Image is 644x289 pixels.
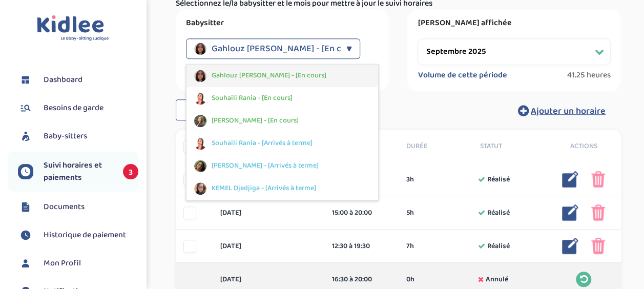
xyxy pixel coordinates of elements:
img: besoin.svg [18,100,33,116]
div: [DATE] [213,274,324,285]
span: 3h [406,174,413,185]
a: Baby-sitters [18,129,138,144]
span: 0h [406,274,414,285]
span: 3 [123,164,138,179]
span: Gahlouz [PERSON_NAME] - [En cours] [212,38,362,59]
span: 41.25 heures [567,70,611,80]
div: [DATE] [213,241,324,252]
div: 15:00 à 20:00 [332,208,391,218]
img: poubelle_rose.png [591,171,605,188]
img: poubelle_rose.png [591,204,605,221]
span: 7h [406,241,413,252]
a: Mon Profil [18,256,138,271]
label: [PERSON_NAME] affichée [418,18,611,28]
div: 16:30 à 20:00 [332,274,391,285]
span: 5h [406,208,413,218]
img: profil.svg [18,256,33,271]
span: Gahlouz [PERSON_NAME] - [En cours] [212,70,326,81]
span: [PERSON_NAME] - [En cours] [212,115,299,126]
img: avatar_zhuel-rebecca_2023_11_25_07_53_53.png [194,160,206,172]
span: Mon Profil [44,257,81,270]
span: Besoins de garde [44,102,103,114]
div: ▼ [346,38,352,59]
img: avatar_ungur-ioana.jpeg [194,115,206,127]
img: modifier_bleu.png [562,171,578,188]
img: avatar_souhaili-rania.jpeg [194,137,206,150]
span: Documents [44,201,85,213]
span: Ajouter un horaire [531,104,606,118]
span: Dashboard [44,74,82,86]
a: Dashboard [18,72,138,88]
div: Durée [398,141,472,152]
span: Réalisé [487,208,510,218]
img: babysitters.svg [18,129,33,144]
button: Modifier mes horaires généraux [176,99,335,121]
span: Suivi horaires et paiements [44,159,113,184]
div: 12:30 à 19:30 [332,241,391,252]
div: [DATE] [213,208,324,218]
span: Annulé [486,274,508,285]
img: suivihoraire.svg [18,228,33,243]
span: Réalisé [487,241,510,252]
img: dashboard.svg [18,72,33,88]
img: poubelle_rose.png [591,238,605,254]
a: Documents [18,199,138,215]
span: Souhaili Rania - [Arrivés à terme] [212,138,313,149]
div: Statut [472,141,547,152]
a: Suivi horaires et paiements 3 [18,159,138,184]
img: modifier_bleu.png [562,238,578,254]
a: Besoins de garde [18,100,138,116]
label: Volume de cette période [418,70,507,80]
img: avatar_gahlouz-elena_2024_08_27_11_24_09.png [194,70,206,82]
img: documents.svg [18,199,33,215]
div: Actions [547,141,621,152]
span: Baby-sitters [44,130,87,142]
img: avatar_gahlouz-elena_2024_08_27_11_24_09.png [194,43,206,55]
span: Historique de paiement [44,229,126,241]
img: avatar_kemel-djedjiga_2025_01_05_16_11_50.png [194,182,206,195]
span: Réalisé [487,174,510,185]
span: Souhaili Rania - [En cours] [212,93,293,104]
button: Ajouter un horaire [503,99,621,122]
img: modifier_bleu.png [562,204,578,221]
span: [PERSON_NAME] - [Arrivés à terme] [212,160,319,171]
img: logo.svg [37,15,109,42]
span: KEMEL Djedjiga - [Arrivés à terme] [212,183,316,194]
a: Historique de paiement [18,228,138,243]
img: avatar_souhaili-rania.jpeg [194,92,206,105]
label: Babysitter [186,18,379,28]
img: suivihoraire.svg [18,164,33,179]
